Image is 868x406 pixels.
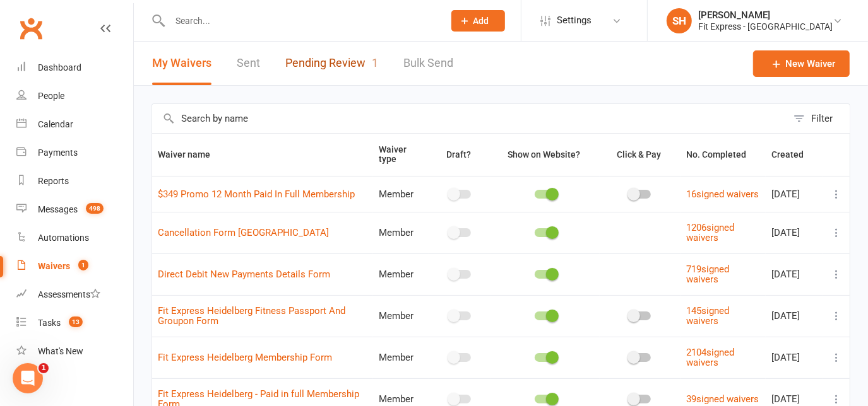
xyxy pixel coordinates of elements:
[686,188,759,200] a: 16signed waivers
[16,224,133,252] a: Automations
[686,264,729,286] a: 719signed waivers
[38,148,78,158] div: Payments
[38,204,78,214] div: Messages
[69,316,83,327] span: 13
[13,363,43,393] iframe: Intercom live chat
[373,176,429,212] td: Member
[766,337,823,378] td: [DATE]
[373,253,429,295] td: Member
[38,289,100,299] div: Assessments
[16,82,133,110] a: People
[38,91,64,101] div: People
[285,42,378,85] a: Pending Review1
[681,134,766,176] th: No. Completed
[38,176,69,186] div: Reports
[667,8,692,33] div: SH
[446,149,471,159] span: Draft?
[237,42,260,85] a: Sent
[16,252,133,281] a: Waivers 1
[15,13,47,44] a: Clubworx
[686,347,734,369] a: 2104signed waivers
[403,42,453,85] a: Bulk Send
[473,16,489,26] span: Add
[152,104,787,133] input: Search by name
[617,149,661,159] span: Click & Pay
[372,56,378,69] span: 1
[16,54,133,82] a: Dashboard
[158,149,224,159] span: Waiver name
[38,119,73,129] div: Calendar
[38,62,81,72] div: Dashboard
[496,147,594,162] button: Show on Website?
[753,50,850,77] a: New Waiver
[373,212,429,253] td: Member
[158,305,345,327] a: Fit Express Heidelberg Fitness Passport And Groupon Form
[16,167,133,195] a: Reports
[38,318,61,328] div: Tasks
[39,363,49,373] span: 1
[508,149,580,159] span: Show on Website?
[158,188,355,200] a: $349 Promo 12 Month Paid In Full Membership
[766,295,823,337] td: [DATE]
[158,147,224,162] button: Waiver name
[166,12,435,30] input: Search...
[152,42,211,85] button: My Waivers
[158,227,329,238] a: Cancellation Form [GEOGRAPHIC_DATA]
[766,212,823,253] td: [DATE]
[16,139,133,167] a: Payments
[16,337,133,366] a: What's New
[766,253,823,295] td: [DATE]
[766,176,823,212] td: [DATE]
[158,352,332,363] a: Fit Express Heidelberg Membership Form
[771,149,817,159] span: Created
[557,6,592,35] span: Settings
[605,147,675,162] button: Click & Pay
[38,261,70,271] div: Waivers
[787,104,850,133] button: Filter
[373,295,429,337] td: Member
[158,269,330,280] a: Direct Debit New Payments Details Form
[435,147,485,162] button: Draft?
[16,309,133,337] a: Tasks 13
[373,134,429,176] th: Waiver type
[686,305,729,327] a: 145signed waivers
[771,147,817,162] button: Created
[16,110,133,139] a: Calendar
[698,9,833,21] div: [PERSON_NAME]
[78,260,88,270] span: 1
[686,222,734,244] a: 1206signed waivers
[86,203,104,214] span: 498
[686,393,759,405] a: 39signed waivers
[451,10,505,32] button: Add
[811,111,833,126] div: Filter
[16,281,133,309] a: Assessments
[698,21,833,32] div: Fit Express - [GEOGRAPHIC_DATA]
[16,195,133,224] a: Messages 498
[38,233,89,243] div: Automations
[38,346,83,356] div: What's New
[373,337,429,378] td: Member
